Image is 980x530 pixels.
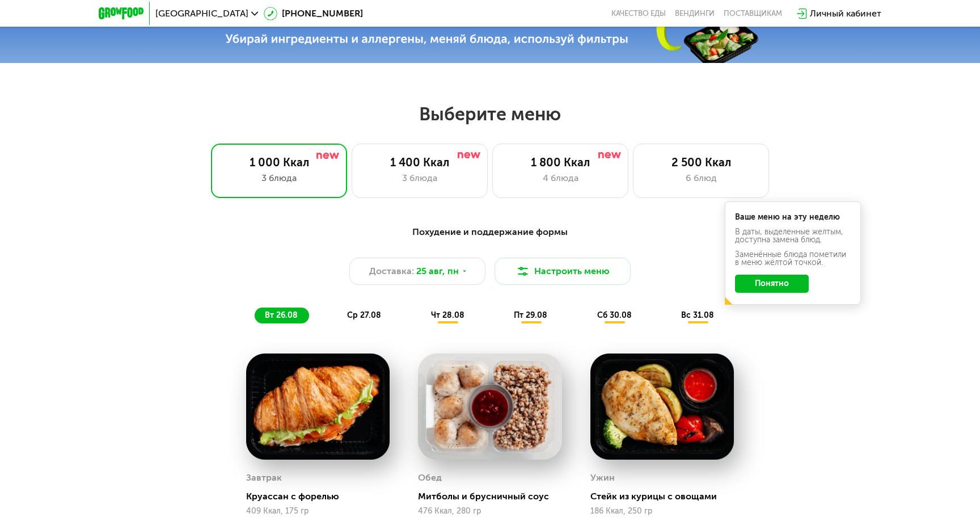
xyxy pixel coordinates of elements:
[590,491,743,502] div: Стейк из курицы с овощами
[514,310,547,320] span: пт 29.08
[264,7,363,20] a: [PHONE_NUMBER]
[590,507,734,516] div: 186 Ккал, 250 гр
[810,7,881,20] div: Личный кабинет
[418,507,561,516] div: 476 Ккал, 280 гр
[223,155,335,169] div: 1 000 Ккал
[735,275,809,293] button: Понятно
[645,171,757,185] div: 6 блюд
[724,9,782,18] div: поставщикам
[611,9,666,18] a: Качество еды
[590,469,615,486] div: Ужин
[675,9,715,18] a: Вендинги
[265,310,298,320] span: вт 26.08
[418,469,442,486] div: Обед
[36,103,944,125] h2: Выберите меню
[645,155,757,169] div: 2 500 Ккал
[504,155,616,169] div: 1 800 Ккал
[246,469,282,486] div: Завтрак
[735,228,851,244] div: В даты, выделенные желтым, доступна замена блюд.
[504,171,616,185] div: 4 блюда
[597,310,632,320] span: сб 30.08
[155,9,248,18] span: [GEOGRAPHIC_DATA]
[364,171,476,185] div: 3 блюда
[154,225,826,239] div: Похудение и поддержание формы
[735,251,851,267] div: Заменённые блюда пометили в меню жёлтой точкой.
[495,258,631,285] button: Настроить меню
[369,264,414,278] span: Доставка:
[246,491,399,502] div: Круассан с форелью
[735,213,851,221] div: Ваше меню на эту неделю
[431,310,464,320] span: чт 28.08
[223,171,335,185] div: 3 блюда
[416,264,459,278] span: 25 авг, пн
[681,310,714,320] span: вс 31.08
[418,491,571,502] div: Митболы и брусничный соус
[364,155,476,169] div: 1 400 Ккал
[246,507,390,516] div: 409 Ккал, 175 гр
[347,310,381,320] span: ср 27.08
